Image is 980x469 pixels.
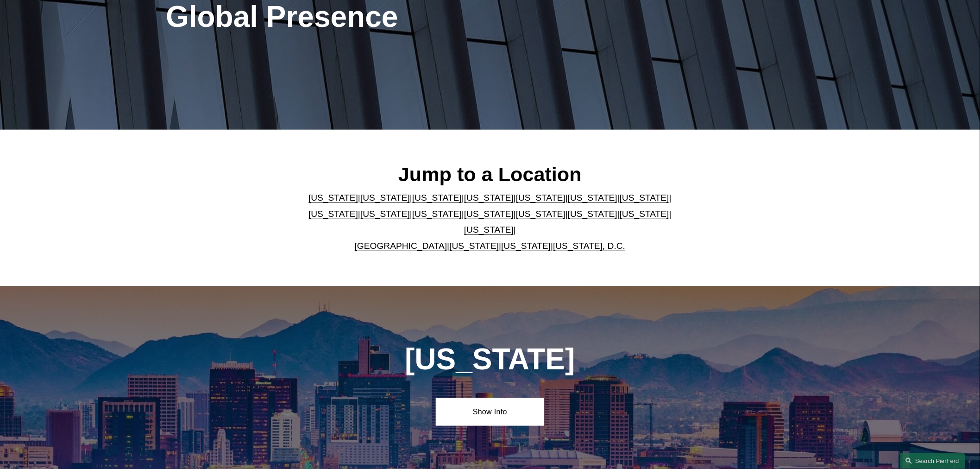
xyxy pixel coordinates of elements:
[464,193,514,203] a: [US_STATE]
[412,209,462,219] a: [US_STATE]
[620,209,669,219] a: [US_STATE]
[308,193,358,203] a: [US_STATE]
[436,398,544,426] a: Show Info
[449,241,499,251] a: [US_STATE]
[568,193,617,203] a: [US_STATE]
[412,193,462,203] a: [US_STATE]
[900,453,965,469] a: Search this site
[568,209,617,219] a: [US_STATE]
[620,193,669,203] a: [US_STATE]
[301,190,679,254] p: | | | | | | | | | | | | | | | | | |
[360,193,410,203] a: [US_STATE]
[308,209,358,219] a: [US_STATE]
[355,342,625,376] h1: [US_STATE]
[464,209,514,219] a: [US_STATE]
[516,193,565,203] a: [US_STATE]
[501,241,551,251] a: [US_STATE]
[301,162,679,186] h2: Jump to a Location
[355,241,447,251] a: [GEOGRAPHIC_DATA]
[360,209,410,219] a: [US_STATE]
[516,209,565,219] a: [US_STATE]
[464,225,514,234] a: [US_STATE]
[553,241,625,251] a: [US_STATE], D.C.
